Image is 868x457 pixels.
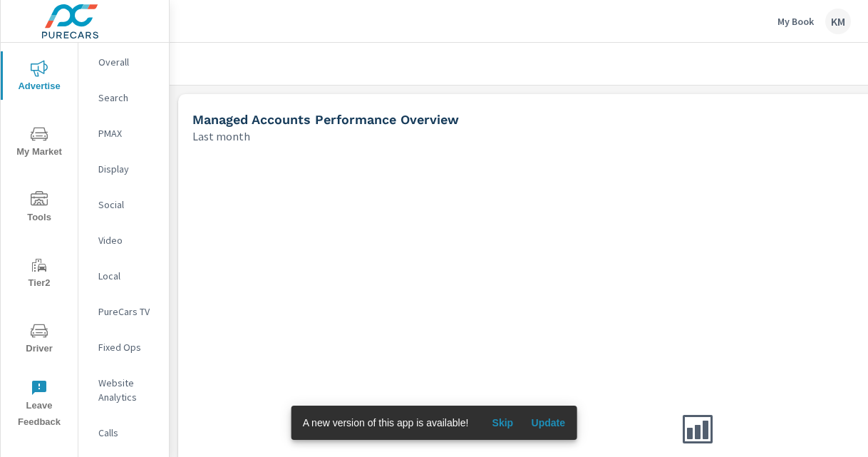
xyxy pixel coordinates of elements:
[777,15,814,28] p: My Book
[78,158,169,180] div: Display
[1,43,78,436] div: nav menu
[5,191,73,226] span: Tools
[98,376,157,404] p: Website Analytics
[98,269,157,283] p: Local
[98,162,157,176] p: Display
[78,51,169,73] div: Overall
[5,125,73,160] span: My Market
[78,265,169,287] div: Local
[98,126,157,140] p: PMAX
[98,91,157,105] p: Search
[98,233,157,247] p: Video
[5,322,73,357] span: Driver
[5,60,73,95] span: Advertise
[78,230,169,251] div: Video
[78,337,169,358] div: Fixed Ops
[78,372,169,408] div: Website Analytics
[525,411,571,434] button: Update
[78,194,169,215] div: Social
[98,304,157,319] p: PureCars TV
[485,416,520,429] span: Skip
[192,128,250,145] p: Last month
[98,426,157,440] p: Calls
[78,301,169,322] div: PureCars TV
[78,123,169,144] div: PMAX
[825,9,851,34] div: KM
[192,112,459,127] h5: Managed Accounts Performance Overview
[98,340,157,354] p: Fixed Ops
[480,411,525,434] button: Skip
[5,257,73,292] span: Tier2
[531,416,565,429] span: Update
[78,422,169,443] div: Calls
[98,197,157,212] p: Social
[5,379,73,431] span: Leave Feedback
[78,87,169,108] div: Search
[303,417,469,428] span: A new version of this app is available!
[98,55,157,69] p: Overall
